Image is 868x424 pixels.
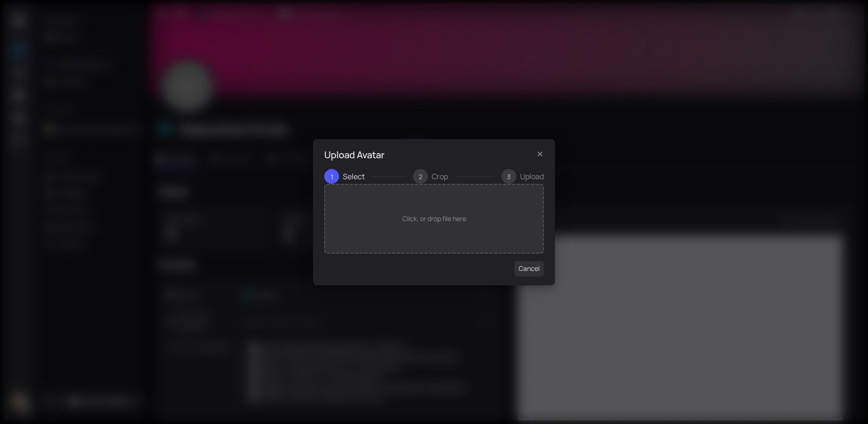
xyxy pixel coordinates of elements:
span: 2 [419,172,422,181]
button: Close [533,147,548,162]
div: Upload Avatar [324,148,521,162]
span: Cancel [519,263,540,274]
button: Cancel [514,261,544,276]
div: Select [343,169,372,184]
p: Click, or drop file here [402,214,466,224]
div: Crop [432,169,455,184]
div: Upload [520,169,544,184]
span: 1 [331,172,333,181]
span: 3 [507,172,511,181]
